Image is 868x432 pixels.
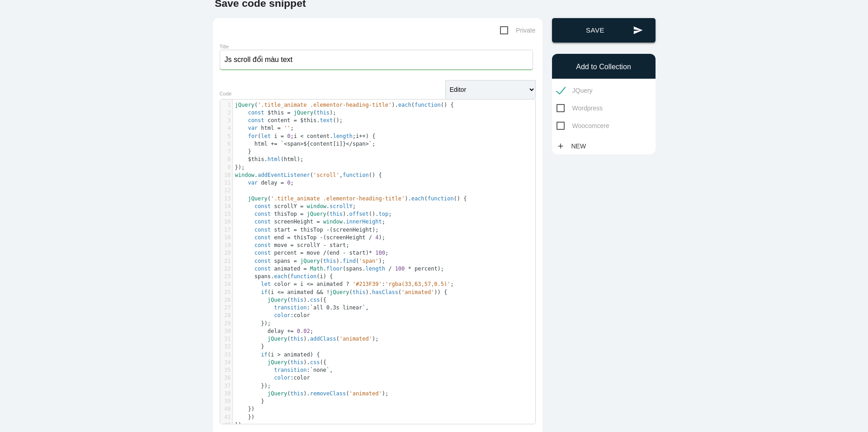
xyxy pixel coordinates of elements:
span: ; [235,242,349,248]
span: 0 [287,180,290,186]
span: thisTop [300,227,323,233]
span: percent [415,266,438,272]
span: ; [235,125,294,131]
span: css [310,297,320,303]
span: }) [235,406,255,412]
div: 39 [220,398,232,405]
span: / [388,266,392,272]
span: color [274,312,290,318]
div: 26 [220,296,232,304]
span: const [255,234,271,241]
span: : [235,375,310,381]
h6: Add to Collection [557,63,651,71]
span: jQuery [268,390,287,397]
span: 'animated' [340,336,372,342]
div: 30 [220,328,232,335]
span: top [379,211,389,217]
span: if [261,289,267,295]
span: : , [235,367,333,373]
span: screenHeight [333,227,372,233]
span: JQuery [557,85,593,96]
span: ? [346,281,349,287]
span: const [248,109,264,116]
span: 'span' [359,258,378,264]
span: scrollY [330,203,353,209]
div: 23 [220,273,232,280]
div: 13 [220,195,232,203]
span: length [366,266,385,272]
span: jQuery [294,109,313,116]
span: Math [310,266,323,272]
span: i [320,273,323,280]
span: jQuery [268,336,287,342]
span: this [290,390,303,397]
span: }) [235,414,255,420]
span: / [369,234,372,241]
span: spans [274,258,290,264]
span: }); [235,422,245,428]
span: = [294,117,297,123]
a: addNew [557,138,591,154]
div: 31 [220,335,232,343]
span: . ; [235,203,356,209]
span: $this [300,117,316,123]
span: ( ; . ; ) { [235,133,376,139]
span: = [277,125,280,131]
span: const [255,242,271,248]
span: : [235,312,310,318]
span: '.title_animate .elementor-heading-title' [271,195,405,202]
div: 5 [220,133,232,140]
span: . ; [235,218,386,225]
span: if [261,351,267,358]
span: : , [235,304,369,311]
span: $this [268,109,284,116]
span: jQuery [330,289,349,295]
input: What does this code do? [220,50,533,70]
span: = [294,281,297,287]
span: content [310,141,333,147]
span: content [268,117,291,123]
span: start [274,227,290,233]
span: for [248,133,258,139]
div: 27 [220,304,232,312]
span: ; [235,180,294,186]
span: spans [255,273,271,280]
span: var [248,125,258,131]
span: } [235,398,264,404]
span: - [323,242,326,248]
div: 29 [220,320,232,328]
div: 16 [220,218,232,226]
span: / [323,250,326,256]
div: 22 [220,265,232,273]
span: innerHeight [346,218,382,225]
span: } [235,343,264,350]
div: 37 [220,382,232,390]
div: 12 [220,187,232,195]
span: this [330,211,343,217]
span: += [287,328,293,334]
span: floor [326,266,343,272]
span: this [323,258,336,264]
div: 24 [220,280,232,288]
div: 34 [220,359,232,366]
span: ( ) { [235,351,320,358]
span: ( ). ({ [235,297,326,303]
div: 20 [220,249,232,257]
span: function [290,273,316,280]
span: = [294,227,297,233]
span: percent [274,250,297,256]
span: = [316,218,320,225]
span: jQuery [307,211,326,217]
span: }); [235,164,245,171]
span: jQuery [248,195,267,202]
span: Wordpress [557,103,603,114]
span: 'scroll' [313,172,340,178]
span: = [281,133,284,139]
span: - [326,227,330,233]
span: i [300,281,303,287]
span: delay [268,328,284,334]
div: 18 [220,234,232,242]
span: ( ); [235,234,386,241]
div: 35 [220,366,232,374]
span: [ ] ; [235,141,376,147]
